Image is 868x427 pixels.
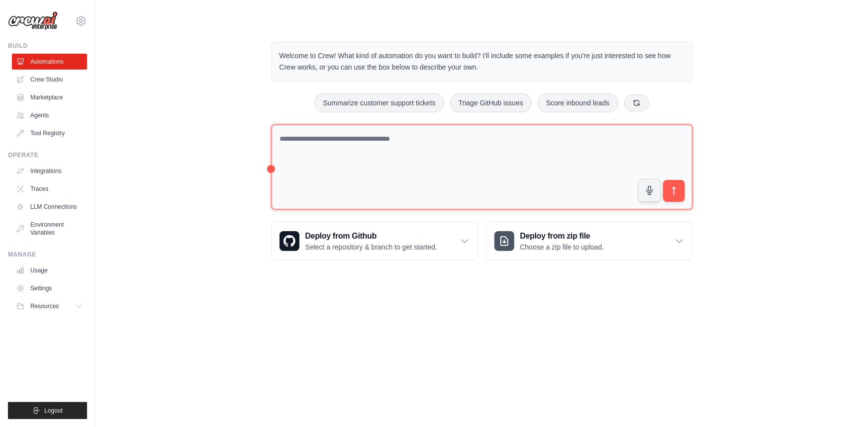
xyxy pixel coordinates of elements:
a: Automations [12,54,87,70]
p: Choose a zip file to upload. [520,242,604,252]
button: Score inbound leads [538,93,618,112]
a: Environment Variables [12,217,87,241]
a: Traces [12,181,87,197]
div: Build [8,42,87,50]
button: Triage GitHub issues [450,93,532,112]
h3: Deploy from zip file [520,230,604,242]
img: Logo [8,11,58,30]
a: Agents [12,107,87,123]
a: LLM Connections [12,199,87,215]
button: Summarize customer support tickets [314,93,444,112]
p: Select a repository & branch to get started. [305,242,437,252]
a: Settings [12,280,87,296]
a: Marketplace [12,89,87,105]
iframe: Chat Widget [818,379,868,427]
span: Resources [30,302,59,310]
h3: Deploy from Github [305,230,437,242]
a: Integrations [12,163,87,179]
a: Tool Registry [12,125,87,141]
a: Crew Studio [12,72,87,87]
button: Logout [8,402,87,419]
p: Welcome to Crew! What kind of automation do you want to build? I'll include some examples if you'... [280,50,684,73]
div: Manage [8,251,87,258]
span: Logout [44,407,63,415]
div: Operate [8,151,87,159]
a: Usage [12,262,87,278]
button: Resources [12,298,87,314]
